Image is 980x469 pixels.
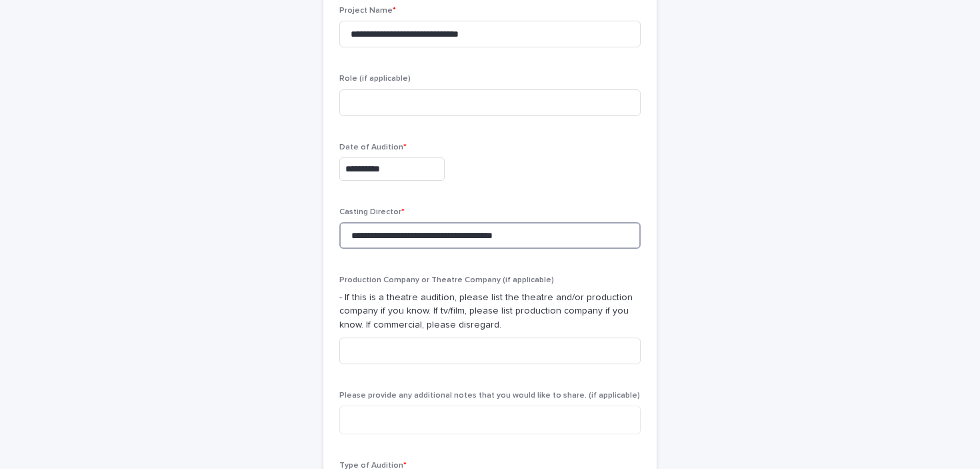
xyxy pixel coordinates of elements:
[339,75,411,83] span: Role (if applicable)
[339,392,640,400] span: Please provide any additional notes that you would like to share. (if applicable)
[339,143,407,151] span: Date of Audition
[339,291,641,332] p: - If this is a theatre audition, please list the theatre and/or production company if you know. I...
[339,208,405,216] span: Casting Director
[339,7,396,15] span: Project Name
[339,276,554,284] span: Production Company or Theatre Company (if applicable)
